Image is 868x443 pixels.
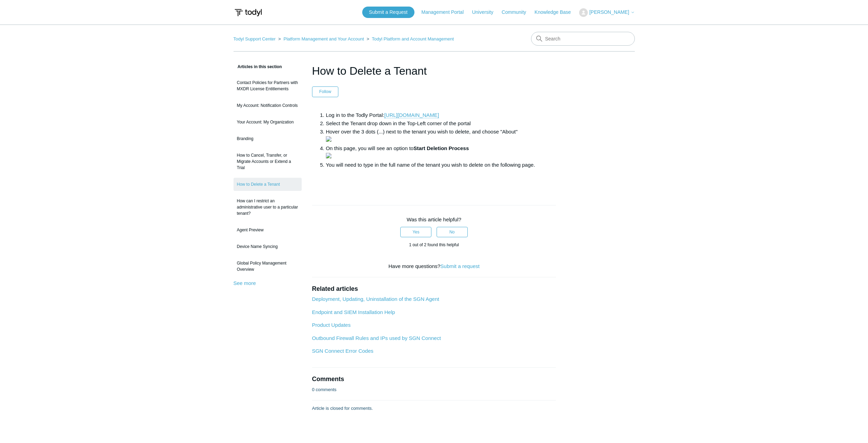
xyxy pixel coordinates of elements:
input: Search [531,32,635,46]
a: SGN Connect Error Codes [312,348,374,354]
a: Product Updates [312,322,351,328]
a: Community [502,9,533,16]
img: 25288652396563 [326,153,331,158]
a: Deployment, Updating, Uninstallation of the SGN Agent [312,296,439,302]
h1: How to Delete a Tenant [312,63,556,79]
li: Platform Management and Your Account [277,36,365,41]
div: Have more questions? [312,262,556,270]
a: Outbound Firewall Rules and IPs used by SGN Connect [312,335,441,341]
a: Branding [234,132,302,145]
a: [URL][DOMAIN_NAME] [384,112,439,118]
a: Platform Management and Your Account [283,36,364,41]
li: Log in to the Todly Portal: [326,111,556,119]
a: Knowledge Base [534,9,578,16]
span: 1 out of 2 found this helpful [409,242,459,247]
li: Todyl Support Center [234,36,277,41]
strong: Start Deletion Process [413,145,469,151]
a: Todyl Support Center [234,36,276,41]
a: How to Cancel, Transfer, or Migrate Accounts or Extend a Trial [234,149,302,174]
li: You will need to type in the full name of the tenant you wish to delete on the following page. [326,161,556,169]
button: Follow Article [312,86,339,97]
a: Submit a request [440,263,479,269]
a: Your Account: My Organization [234,116,302,129]
a: Management Portal [421,9,470,16]
a: Submit a Request [362,7,414,18]
a: University [472,9,500,16]
a: Contact Policies for Partners with MXDR License Entitlements [234,76,302,95]
a: My Account: Notification Controls [234,99,302,112]
a: Todyl Platform and Account Management [372,36,454,41]
h2: Comments [312,375,556,384]
p: 0 comments [312,386,337,393]
a: See more [234,280,256,286]
li: Todyl Platform and Account Management [365,36,454,41]
img: 25288630781587 [326,136,331,142]
button: This article was not helpful [437,227,468,237]
a: Agent Preview [234,223,302,237]
a: How can I restrict an administrative user to a particular tenant? [234,194,302,220]
li: On this page, you will see an option to [326,144,556,161]
span: Was this article helpful? [407,216,462,222]
img: Todyl Support Center Help Center home page [234,6,263,19]
span: Articles in this section [234,64,282,69]
button: [PERSON_NAME] [579,8,634,17]
a: Global Policy Management Overview [234,257,302,276]
a: Endpoint and SIEM Installation Help [312,309,395,315]
button: This article was helpful [400,227,431,237]
a: Device Name Syncing [234,240,302,253]
h2: Related articles [312,284,556,294]
span: [PERSON_NAME] [589,9,629,15]
p: Article is closed for comments. [312,405,373,412]
li: Hover over the 3 dots (...) next to the tenant you wish to delete, and choose "About" [326,128,556,144]
li: Select the Tenant drop down in the Top-Left corner of the portal [326,119,556,128]
a: How to Delete a Tenant [234,178,302,191]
